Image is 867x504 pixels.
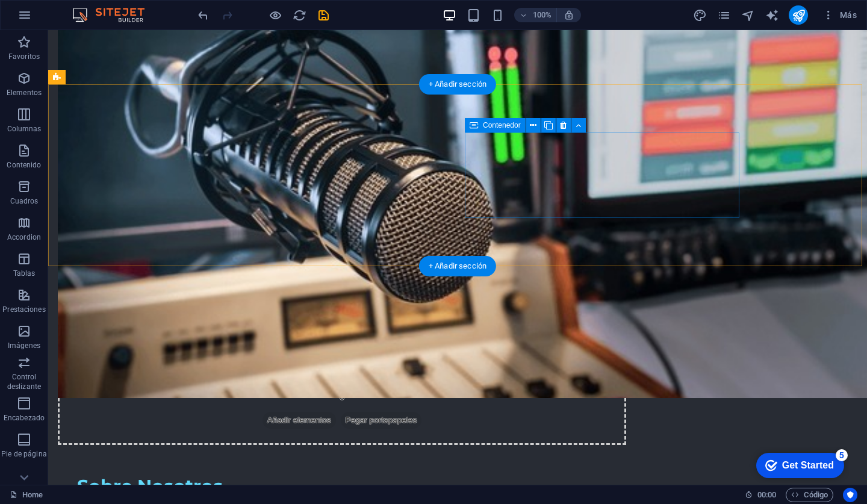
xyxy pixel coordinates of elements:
[757,488,776,502] span: 00 00
[10,196,39,206] p: Cuadros
[765,8,779,22] button: text_generator
[419,74,496,95] div: + Añadir sección
[532,8,552,22] h6: 100%
[316,8,331,22] button: save
[741,8,755,22] i: Navegador
[4,413,45,423] p: Encabezado
[483,122,521,129] span: Contenedor
[10,329,578,415] a: Suelta el contenido aquíoAñadir elementosPegar portapapeles
[717,8,731,22] i: Páginas (Ctrl+Alt+S)
[514,8,557,22] button: 100%
[317,8,331,22] i: Guardar (Ctrl+S)
[8,341,40,350] p: Imágenes
[765,8,779,22] i: AI Writer
[89,2,101,14] div: 5
[564,10,574,20] i: Al redimensionar, ajustar el nivel de zoom automáticamente para ajustarse al dispositivo elegido.
[7,232,41,242] p: Accordion
[7,160,41,170] p: Contenido
[10,329,578,415] div: Suelta el contenido aquí
[789,5,808,25] button: publish
[766,490,768,499] span: :
[196,8,210,22] button: undo
[692,8,707,22] button: design
[822,9,857,21] span: Más
[792,8,806,22] i: Publicar
[293,8,306,22] i: Volver a cargar página
[293,382,374,399] span: Pegar portapapeles
[786,488,833,502] button: Código
[419,256,496,276] div: + Añadir sección
[716,8,731,22] button: pages
[745,488,777,502] h6: Tiempo de la sesión
[292,8,306,22] button: reload
[10,6,98,31] div: Get Started 5 items remaining, 0% complete
[7,124,42,134] p: Columnas
[7,88,42,98] p: Elementos
[69,8,160,22] img: Editor Logo
[2,305,45,314] p: Prestaciones
[268,8,282,22] button: Haz clic para salir del modo de previsualización y seguir editando
[10,488,43,502] a: Haz clic para cancelar la selección y doble clic para abrir páginas
[843,488,857,502] button: Usercentrics
[196,8,210,22] i: Deshacer: Eliminar elementos (Ctrl+Z)
[36,13,87,24] div: Get Started
[214,382,288,399] span: Añadir elementos
[791,488,828,502] span: Código
[818,5,862,25] button: Más
[741,8,755,22] button: navigator
[1,449,46,459] p: Pie de página
[693,8,707,22] i: Diseño (Ctrl+Alt+Y)
[13,269,36,278] p: Tablas
[8,52,40,61] p: Favoritos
